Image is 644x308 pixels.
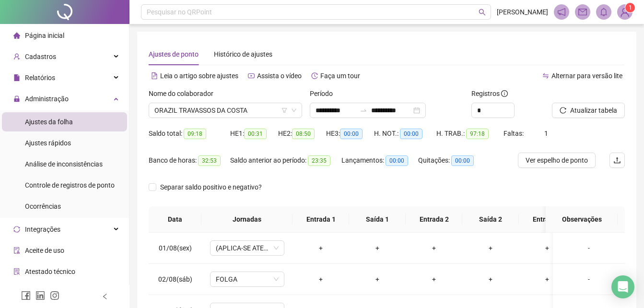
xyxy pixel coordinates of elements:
span: 00:00 [400,129,422,139]
div: Quitações: [418,155,485,166]
span: to [360,107,367,114]
span: reload [560,107,566,114]
span: 1 [544,130,548,137]
label: Nome do colaborador [149,88,220,99]
div: - [561,243,617,253]
span: 97:18 [466,129,489,139]
span: Análise de inconsistências [25,160,103,168]
span: filter [281,107,287,113]
span: audit [13,247,20,254]
div: + [300,274,341,284]
label: Período [310,88,339,99]
span: youtube [248,72,255,79]
div: Saldo total: [149,128,230,139]
span: 02/08(sáb) [158,275,192,283]
span: Ajustes rápidos [25,139,71,147]
div: + [527,274,568,284]
div: H. NOT.: [374,128,436,139]
div: + [527,243,568,253]
span: instagram [50,291,59,300]
span: 32:53 [198,155,221,166]
th: Entrada 3 [519,206,575,233]
span: left [102,293,108,300]
span: notification [557,8,566,16]
th: Entrada 1 [293,206,349,233]
span: swap-right [360,107,367,114]
span: Página inicial [25,32,64,39]
div: HE 1: [230,128,278,139]
span: Atestado técnico [25,268,75,275]
span: user-add [13,53,20,60]
span: bell [599,8,608,16]
div: + [413,243,455,253]
span: solution [13,268,20,275]
div: HE 3: [326,128,374,139]
span: Alternar para versão lite [551,72,622,80]
div: + [413,274,455,284]
span: 00:00 [451,155,474,166]
span: 00:31 [244,129,267,139]
span: history [311,72,318,79]
span: Faça um tour [320,72,360,80]
button: Ver espelho de ponto [518,153,596,168]
span: Ajustes de ponto [149,50,199,58]
span: info-circle [501,90,508,97]
span: 09:18 [184,129,206,139]
th: Jornadas [201,206,293,233]
div: + [300,243,341,253]
span: lock [13,95,20,102]
div: + [470,243,511,253]
span: 01/08(sex) [159,244,192,252]
div: H. TRAB.: [436,128,503,139]
span: 1 [629,4,632,11]
span: ORAZIL TRAVASSOS DA COSTA [154,103,296,118]
span: Controle de registros de ponto [25,181,115,189]
th: Saída 1 [349,206,406,233]
div: Open Intercom Messenger [611,275,634,298]
div: Banco de horas: [149,155,230,166]
span: linkedin [35,291,45,300]
span: 00:00 [386,155,408,166]
sup: Atualize o seu contato no menu Meus Dados [625,3,635,12]
span: sync [13,226,20,233]
div: - [561,274,617,284]
span: home [13,32,20,39]
span: Leia o artigo sobre ajustes [160,72,238,80]
span: 00:00 [340,129,363,139]
span: (APLICA-SE ATESTADO) [216,241,279,255]
th: Saída 2 [462,206,519,233]
th: Data [149,206,201,233]
span: Integrações [25,225,60,233]
span: 08:50 [292,129,315,139]
span: facebook [21,291,31,300]
span: search [479,9,486,16]
span: FOLGA [216,272,279,286]
span: Atualizar tabela [570,105,617,116]
span: Registros [471,88,508,99]
span: Ocorrências [25,202,61,210]
span: [PERSON_NAME] [497,7,548,17]
div: + [470,274,511,284]
div: HE 2: [278,128,326,139]
span: file [13,74,20,81]
span: file-text [151,72,158,79]
span: 23:35 [308,155,330,166]
span: Aceite de uso [25,247,64,254]
span: Observações [553,214,610,225]
span: Histórico de ajustes [214,50,272,58]
div: Lançamentos: [341,155,418,166]
span: upload [613,156,621,164]
span: Faltas: [503,130,525,137]
span: Cadastros [25,53,56,60]
span: down [291,107,297,113]
th: Entrada 2 [406,206,462,233]
span: swap [542,72,549,79]
span: Relatórios [25,74,55,82]
span: Separar saldo positivo e negativo? [156,182,266,192]
span: Ver espelho de ponto [526,155,588,166]
span: Ajustes da folha [25,118,73,126]
img: 79077 [618,5,632,19]
th: Observações [546,206,618,233]
span: Administração [25,95,69,103]
span: mail [578,8,587,16]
